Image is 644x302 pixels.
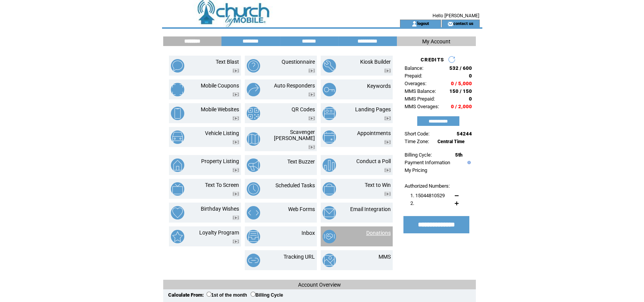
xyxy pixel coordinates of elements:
img: donations.png [323,230,336,243]
a: Property Listing [201,158,239,164]
a: Questionnaire [282,59,315,65]
img: mobile-coupons.png [171,83,184,96]
img: video.png [384,116,391,120]
a: Donations [366,230,391,236]
img: video.png [308,69,315,73]
span: My Account [422,38,451,45]
span: MMS Overages: [405,104,439,109]
a: Text To Screen [205,182,239,188]
img: video.png [308,145,315,149]
span: Balance: [405,65,423,71]
img: tracking-url.png [247,254,260,267]
a: Keywords [367,83,391,89]
img: landing-pages.png [323,107,336,120]
img: contact_us_icon.gif [447,21,453,27]
a: Payment Information [405,160,450,165]
a: Conduct a Poll [356,158,391,164]
span: 0 / 5,000 [451,81,472,86]
a: logout [417,21,429,26]
a: Tracking URL [283,254,315,260]
span: 532 / 600 [449,65,472,71]
img: scheduled-tasks.png [247,182,260,196]
img: email-integration.png [323,206,336,219]
span: MMS Balance: [405,88,436,94]
img: video.png [233,92,239,97]
img: video.png [233,140,239,144]
a: Mobile Coupons [201,83,239,89]
a: Scavenger [PERSON_NAME] [274,129,315,141]
img: mms.png [323,254,336,267]
a: MMS [379,254,391,260]
span: 0 [469,73,472,79]
img: video.png [233,168,239,172]
a: Text Blast [216,59,239,65]
img: text-blast.png [171,59,184,73]
label: 1st of the month [206,292,247,298]
span: 0 / 2,000 [451,104,472,109]
a: My Pricing [405,167,427,173]
img: property-listing.png [171,158,184,172]
a: Mobile Websites [201,106,239,112]
a: contact us [453,21,474,26]
img: qr-codes.png [247,107,260,120]
span: Prepaid: [405,73,422,79]
label: Billing Cycle [251,292,283,298]
a: Scheduled Tasks [275,182,315,188]
img: loyalty-program.png [171,230,184,243]
img: kiosk-builder.png [323,59,336,73]
span: 150 / 150 [449,88,472,94]
span: 1. 15044810529 [410,193,445,198]
span: Short Code: [405,131,429,137]
img: text-to-screen.png [171,182,184,196]
a: Email Integration [350,206,391,212]
img: keywords.png [323,83,336,96]
a: Vehicle Listing [205,130,239,136]
img: video.png [308,116,315,120]
img: conduct-a-poll.png [323,158,336,172]
a: Loyalty Program [199,229,239,236]
span: Calculate From: [168,292,204,298]
a: Appointments [357,130,391,136]
span: Hello [PERSON_NAME] [433,13,479,18]
a: Kiosk Builder [360,59,391,65]
span: Time Zone: [405,139,429,144]
img: web-forms.png [247,206,260,219]
img: auto-responders.png [247,83,260,96]
img: video.png [233,69,239,73]
a: Text Buzzer [287,158,315,165]
img: video.png [384,140,391,144]
img: video.png [384,168,391,172]
img: account_icon.gif [411,21,417,27]
span: MMS Prepaid: [405,96,435,102]
span: Authorized Numbers: [405,183,450,189]
a: Web Forms [288,206,315,212]
img: video.png [384,192,391,196]
span: Account Overview [298,282,341,288]
span: CREDITS [421,57,444,63]
img: scavenger-hunt.png [247,132,260,146]
img: video.png [233,192,239,196]
img: text-buzzer.png [247,158,260,172]
a: Text to Win [365,182,391,188]
img: birthday-wishes.png [171,206,184,219]
img: video.png [233,216,239,220]
a: Auto Responders [274,83,315,89]
img: vehicle-listing.png [171,130,184,144]
img: help.gif [465,161,471,164]
a: Landing Pages [355,106,391,112]
input: 1st of the month [206,292,211,297]
span: 5th [455,152,462,158]
img: video.png [384,69,391,73]
a: Inbox [302,230,315,236]
input: Billing Cycle [251,292,256,297]
span: 54244 [457,131,472,137]
span: Overages: [405,81,426,86]
img: inbox.png [247,230,260,243]
a: QR Codes [292,106,315,112]
span: Billing Cycle: [405,152,432,158]
img: appointments.png [323,130,336,144]
a: Birthday Wishes [201,206,239,212]
img: questionnaire.png [247,59,260,73]
img: mobile-websites.png [171,107,184,120]
img: text-to-win.png [323,182,336,196]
